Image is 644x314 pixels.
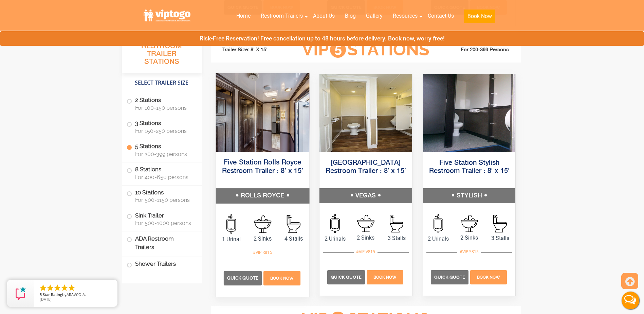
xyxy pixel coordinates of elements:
div: #VIP R815 [250,248,274,257]
span: 2 Urinals [319,235,350,243]
label: 10 Stations [127,186,197,207]
div: #VIP V815 [354,247,378,256]
img: an icon of stall [390,215,403,232]
img: Full view of five station restroom trailer with two separate doors for men and women [423,74,516,152]
label: 5 Stations [127,139,197,160]
img: an icon of urinal [330,214,340,233]
span: For 200-399 persons [135,151,194,157]
a: Quick Quote [327,274,366,280]
img: an icon of sink [254,215,271,233]
a: Quick Quote [223,274,262,281]
a: Restroom Trailers [256,8,308,23]
img: Full view of five station restroom trailer with two separate doors for men and women [216,73,309,152]
span: Book Now [270,276,294,280]
img: an icon of stall [493,215,507,232]
span: 2 Urinals [423,235,454,243]
li:  [46,284,54,292]
li:  [68,284,76,292]
span: 2 Sinks [247,234,278,243]
img: an icon of stall [287,215,300,233]
li:  [53,284,61,292]
span: 5 [40,292,42,297]
button: Book Now [464,10,495,23]
span: 2 Sinks [454,234,485,242]
span: Star Rating [43,292,62,297]
img: an icon of sink [461,215,478,232]
span: Quick Quote [331,275,362,280]
span: ARAVCO A. [67,292,86,297]
label: 2 Stations [127,93,197,114]
h5: ROLLS ROYCE [216,188,309,203]
span: Quick Quote [434,275,465,280]
img: an icon of urinal [226,214,236,233]
span: Quick Quote [227,275,258,280]
a: Five Station Stylish Restroom Trailer : 8′ x 15′ [429,159,510,175]
a: About Us [308,8,340,23]
button: Live Chat [617,287,644,314]
a: Blog [340,8,361,23]
a: Book Now [366,274,404,280]
span: For 150-250 persons [135,128,194,134]
li:  [39,284,47,292]
span: 3 Stalls [485,234,516,242]
h5: STYLISH [423,188,516,203]
h3: All Portable Restroom Trailer Stations [122,32,202,73]
a: Home [231,8,256,23]
span: [DATE] [40,297,52,302]
label: 3 Stations [127,116,197,137]
a: Book Now [469,274,508,280]
a: Resources [388,8,423,23]
a: Gallery [361,8,388,23]
span: 5 [330,42,346,58]
li: For 200-399 Persons [440,46,516,54]
span: 3 Stalls [381,234,412,242]
li: Trailer Size: 8' X 15' [216,40,292,60]
img: Full view of five station restroom trailer with two separate doors for men and women [319,74,412,152]
img: an icon of urinal [434,214,443,233]
span: For 500-1000 persons [135,220,194,226]
a: Five Station Rolls Royce Restroom Trailer : 8′ x 15′ [222,159,303,174]
label: Sink Trailer [127,208,197,229]
label: 8 Stations [127,162,197,184]
span: Book Now [373,275,397,280]
span: For 100-150 persons [135,105,194,111]
label: Shower Trailers [127,257,197,272]
div: #VIP S815 [457,247,481,256]
span: For 500-1150 persons [135,197,194,203]
h5: VEGAS [319,188,412,203]
span: Book Now [477,275,500,280]
span: 4 Stalls [278,234,309,243]
li:  [60,284,69,292]
h3: VIP Stations [291,40,440,59]
span: by [40,293,112,297]
a: [GEOGRAPHIC_DATA] Restroom Trailer : 8′ x 15′ [326,159,406,175]
a: Contact Us [423,8,459,23]
img: Review Rating [14,286,27,300]
a: Book Now [262,274,301,281]
img: an icon of sink [357,215,374,232]
a: Quick Quote [431,274,470,280]
h4: Select Trailer Size [122,76,202,89]
a: Book Now [459,8,500,27]
span: 1 Urinal [216,235,247,243]
label: ADA Restroom Trailers [127,231,197,255]
span: 2 Sinks [350,234,381,242]
span: For 400-650 persons [135,174,194,180]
